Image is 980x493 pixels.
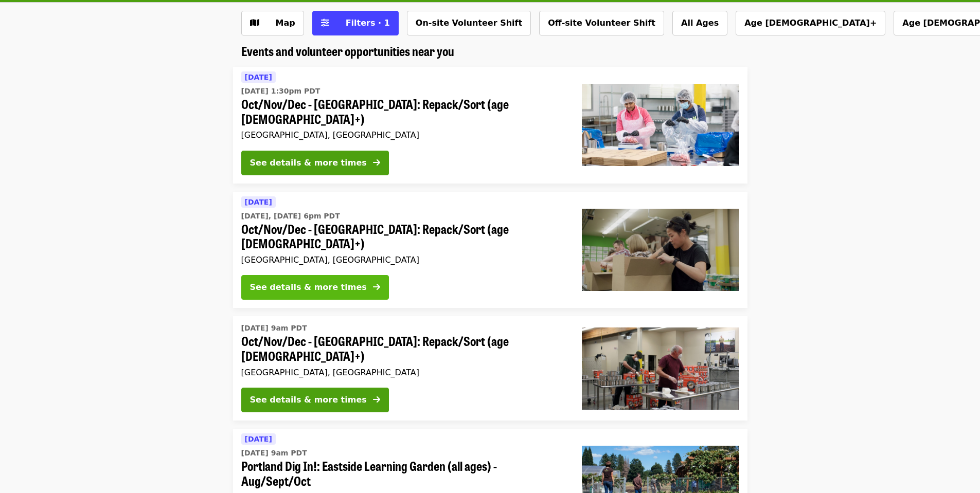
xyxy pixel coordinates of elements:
span: [DATE] [245,198,272,206]
i: arrow-right icon [373,282,380,292]
div: [GEOGRAPHIC_DATA], [GEOGRAPHIC_DATA] [241,130,565,140]
button: See details & more times [241,275,389,300]
div: See details & more times [250,157,367,169]
span: Portland Dig In!: Eastside Learning Garden (all ages) - Aug/Sept/Oct [241,459,565,488]
button: Filters (1 selected) [312,11,399,35]
time: [DATE] 9am PDT [241,448,307,459]
span: Oct/Nov/Dec - [GEOGRAPHIC_DATA]: Repack/Sort (age [DEMOGRAPHIC_DATA]+) [241,222,565,251]
div: [GEOGRAPHIC_DATA], [GEOGRAPHIC_DATA] [241,368,565,377]
div: See details & more times [250,281,367,294]
span: Oct/Nov/Dec - [GEOGRAPHIC_DATA]: Repack/Sort (age [DEMOGRAPHIC_DATA]+) [241,334,565,363]
span: Filters · 1 [346,18,390,28]
button: Age [DEMOGRAPHIC_DATA]+ [736,11,885,35]
div: [GEOGRAPHIC_DATA], [GEOGRAPHIC_DATA] [241,255,565,265]
time: [DATE], [DATE] 6pm PDT [241,211,340,222]
button: See details & more times [241,388,389,412]
img: Oct/Nov/Dec - Portland: Repack/Sort (age 16+) organized by Oregon Food Bank [582,327,739,410]
time: [DATE] 9am PDT [241,323,307,334]
span: [DATE] [245,73,272,81]
button: On-site Volunteer Shift [407,11,531,35]
span: Events and volunteer opportunities near you [241,42,454,60]
a: See details for "Oct/Nov/Dec - Portland: Repack/Sort (age 8+)" [233,192,747,308]
button: Off-site Volunteer Shift [539,11,664,35]
span: Map [276,18,295,28]
span: Oct/Nov/Dec - [GEOGRAPHIC_DATA]: Repack/Sort (age [DEMOGRAPHIC_DATA]+) [241,97,565,126]
button: See details & more times [241,151,389,175]
time: [DATE] 1:30pm PDT [241,86,320,97]
img: Oct/Nov/Dec - Beaverton: Repack/Sort (age 10+) organized by Oregon Food Bank [582,84,739,166]
a: See details for "Oct/Nov/Dec - Portland: Repack/Sort (age 16+)" [233,316,747,421]
button: All Ages [672,11,727,35]
img: Oct/Nov/Dec - Portland: Repack/Sort (age 8+) organized by Oregon Food Bank [582,209,739,291]
i: map icon [250,18,259,28]
a: See details for "Oct/Nov/Dec - Beaverton: Repack/Sort (age 10+)" [233,67,747,184]
div: See details & more times [250,394,367,406]
button: Show map view [241,11,304,35]
span: [DATE] [245,435,272,443]
i: arrow-right icon [373,395,380,405]
i: sliders-h icon [321,18,329,28]
i: arrow-right icon [373,158,380,168]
